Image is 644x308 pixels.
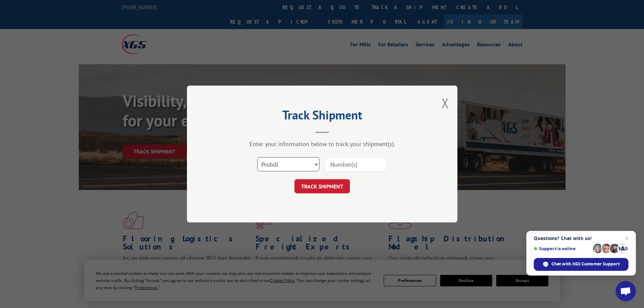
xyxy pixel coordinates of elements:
[616,281,636,301] div: Open chat
[534,236,628,241] span: Questions? Chat with us!
[534,258,628,271] div: Chat with XGS Customer Support
[623,234,631,242] span: Close chat
[534,246,591,251] span: Support is online
[221,140,424,148] div: Enter your information below to track your shipment(s).
[325,157,387,171] input: Number(s)
[221,110,424,123] h2: Track Shipment
[551,261,620,267] span: Chat with XGS Customer Support
[442,94,449,112] button: Close modal
[294,179,350,193] button: TRACK SHIPMENT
